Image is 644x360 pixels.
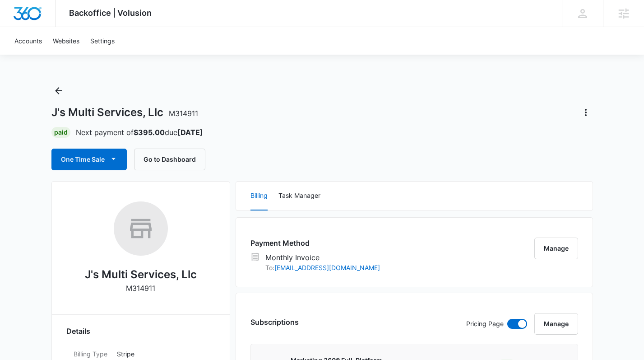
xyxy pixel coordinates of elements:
[278,182,320,210] button: Task Manager
[126,283,155,294] p: M314911
[134,128,165,137] strong: $395.00
[134,149,205,170] button: Go to Dashboard
[250,238,380,248] h3: Payment Method
[69,8,152,18] span: Backoffice | Volusion
[117,349,208,359] p: Stripe
[265,252,380,263] p: Monthly Invoice
[51,106,198,119] h1: J's Multi Services, Llc
[51,84,66,98] button: Back
[85,27,120,55] a: Settings
[47,27,85,55] a: Websites
[76,127,203,138] p: Next payment of due
[250,182,268,210] button: Billing
[169,109,198,118] span: M314911
[466,319,504,329] p: Pricing Page
[177,128,203,137] strong: [DATE]
[74,349,110,359] dt: Billing Type
[9,27,47,55] a: Accounts
[265,263,380,272] p: To:
[534,238,578,259] button: Manage
[66,326,90,337] span: Details
[534,313,578,335] button: Manage
[85,266,197,283] h2: J's Multi Services, Llc
[250,317,299,327] h3: Subscriptions
[274,264,380,271] a: [EMAIL_ADDRESS][DOMAIN_NAME]
[579,105,593,120] button: Actions
[51,149,127,170] button: One Time Sale
[51,127,70,138] div: Paid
